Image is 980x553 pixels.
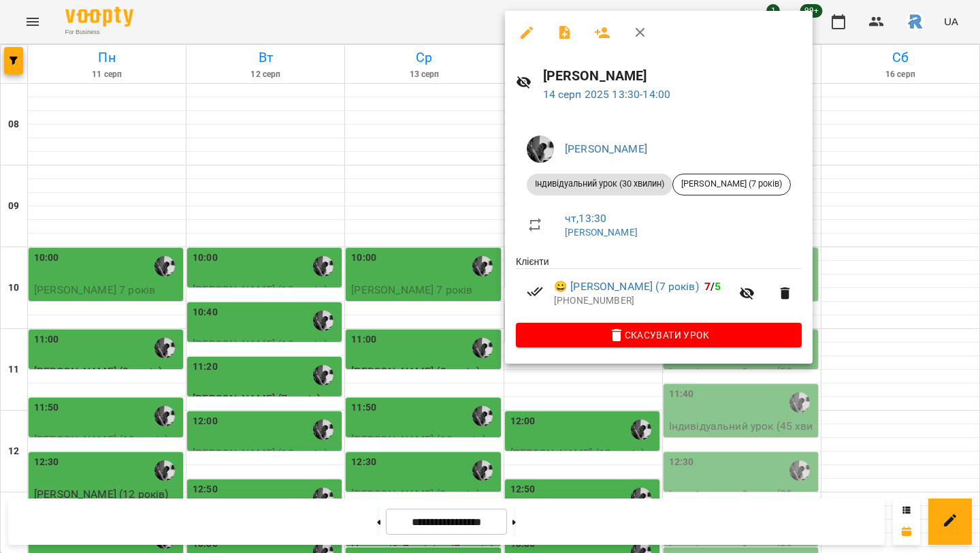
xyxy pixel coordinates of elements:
svg: Візит сплачено [527,283,543,300]
a: 😀 [PERSON_NAME] (7 років) [554,279,699,295]
b: / [704,280,721,293]
span: 7 [704,280,710,293]
span: Скасувати Урок [527,327,791,343]
span: 5 [715,280,721,293]
p: [PHONE_NUMBER] [554,294,731,308]
span: [PERSON_NAME] (7 років) [673,178,790,190]
h6: [PERSON_NAME] [543,65,802,86]
div: [PERSON_NAME] (7 років) [672,174,791,195]
a: [PERSON_NAME] [565,227,638,238]
a: чт , 13:30 [565,212,606,225]
button: Скасувати Урок [516,323,802,347]
ul: Клієнти [516,255,802,323]
span: Індивідуальний урок (30 хвилин) [527,178,672,190]
a: 14 серп 2025 13:30-14:00 [543,88,671,101]
img: 47aed4c6d4aa03343a008fb1e0056f67.jpeg [527,136,554,163]
a: [PERSON_NAME] [565,142,647,155]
